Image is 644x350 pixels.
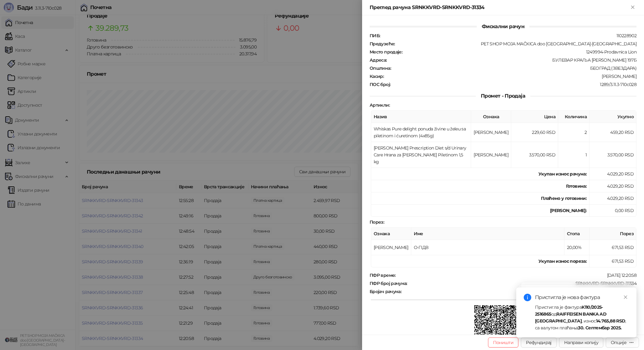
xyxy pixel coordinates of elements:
td: 4.029,20 RSD [589,168,636,180]
span: close [623,295,628,299]
td: [PERSON_NAME] [471,123,511,142]
button: Рефундирај [521,337,557,347]
strong: Укупан износ пореза: [538,258,587,264]
th: Стопа [564,228,589,240]
td: Whiskas Pure delight ponuda živine u želeu sa piletinom i ćuretinom (4x85g) [371,123,471,142]
strong: Општина : [370,65,391,71]
strong: Адреса : [370,57,387,63]
strong: ПОС број : [370,82,390,87]
div: Пристигла је нова фактура [535,294,629,301]
strong: ПФР време : [370,272,396,278]
strong: [PERSON_NAME]: [550,208,587,213]
strong: Плаћено у готовини: [541,195,587,201]
button: Направи копију [559,337,603,347]
td: 4.029,20 RSD [589,180,636,192]
th: Име [411,228,564,240]
td: 229,60 RSD [511,123,558,142]
td: 20,00% [564,240,589,255]
strong: RAIFFEISEN BANKA AD [GEOGRAPHIC_DATA] [535,311,606,324]
div: Преглед рачуна SRNKKVRD-SRNKKVRD-31334 [370,4,629,11]
div: БЕОГРАД (ЗВЕЗДАРА) [392,65,637,71]
th: Назив [371,111,471,123]
button: Опције [606,337,639,347]
div: 110228902 [381,33,637,38]
strong: Готовина : [566,183,587,189]
div: БУЛЕВАР КРАЉА [PERSON_NAME] 197Б [387,57,637,63]
div: 31136/31334ПП [402,289,637,294]
strong: Артикли : [370,102,390,108]
strong: Бројач рачуна : [370,289,401,294]
span: Фискални рачун [477,23,529,29]
strong: ПФР број рачуна : [370,281,407,286]
a: Close [622,294,629,301]
strong: ПИБ : [370,33,380,38]
th: Ознака [371,228,411,240]
div: 1249994-Prodavnica Lion [403,49,637,55]
th: Цена [511,111,558,123]
strong: 14.765,88 RSD [596,318,626,324]
td: 1 [558,142,589,168]
th: Порез [589,228,636,240]
span: info-circle [524,294,531,301]
td: 0,00 RSD [589,205,636,217]
td: 671,53 RSD [589,240,636,255]
div: Пристигла је фактура од , износ , са валутом плаћања [535,304,629,331]
button: Close [629,4,636,11]
div: [PERSON_NAME] [384,74,637,79]
div: 1289/3.11.3-710c028 [391,82,637,87]
td: 2 [558,123,589,142]
td: 3.570,00 RSD [589,142,636,168]
td: [PERSON_NAME] [371,240,411,255]
div: PET SHOP MOJA MAČKICA doo [GEOGRAPHIC_DATA]-[GEOGRAPHIC_DATA] [396,41,637,47]
strong: Укупан износ рачуна : [538,171,587,177]
strong: Предузеће : [370,41,395,47]
td: О-ПДВ [411,240,564,255]
td: [PERSON_NAME] Prescription Diet s/d Urinary Care Hrana za [PERSON_NAME] Piletinom 1,5 kg [371,142,471,168]
strong: Касир : [370,74,384,79]
div: Опције [611,340,626,345]
td: 671,53 RSD [589,255,636,267]
div: [DATE] 12:20:58 [396,272,637,278]
span: Направи копију [564,340,598,345]
strong: Место продаје : [370,49,402,55]
span: Промет - Продаја [476,93,530,99]
button: Поништи [488,337,519,347]
th: Укупно [589,111,636,123]
td: 3.570,00 RSD [511,142,558,168]
td: 4.029,20 RSD [589,192,636,205]
strong: K110/2025-2516865 [535,304,603,317]
strong: Порез : [370,219,384,225]
strong: 30. Септембар 2025. [578,325,621,331]
th: Количина [558,111,589,123]
td: [PERSON_NAME] [471,142,511,168]
div: SRNKKVRD-SRNKKVRD-31334 [408,281,637,286]
td: 459,20 RSD [589,123,636,142]
th: Ознака [471,111,511,123]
